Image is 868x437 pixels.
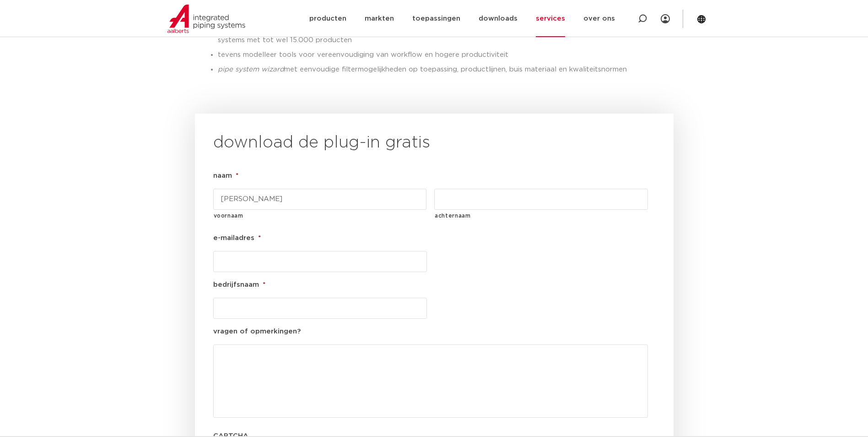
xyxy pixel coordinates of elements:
label: achternaam [435,210,648,221]
label: voornaam [214,210,427,221]
label: bedrijfsnaam [213,280,265,290]
em: pipe system wizard [218,66,284,73]
li: met eenvoudige filtermogelijkheden op toepassing, productlijnen, buis materiaal en kwaliteitsnormen [218,62,669,77]
label: vragen of opmerkingen? [213,327,301,336]
label: e-mailadres [213,234,261,243]
label: naam [213,171,238,180]
li: tevens modelleer tools voor vereenvoudiging van workflow en hogere productiviteit [218,48,669,62]
h2: download de plug-in gratis [213,132,655,154]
